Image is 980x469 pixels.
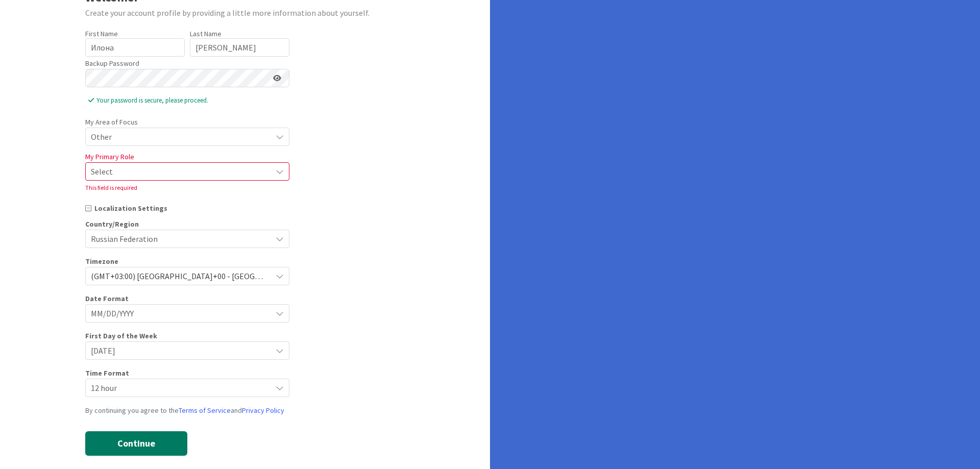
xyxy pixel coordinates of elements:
[85,29,118,38] label: First Name
[179,406,231,415] a: Terms of Service
[85,203,405,214] div: Localization Settings
[85,405,405,416] div: By continuing you agree to the and
[91,269,266,283] span: (GMT+03:00) [GEOGRAPHIC_DATA]+00 - [GEOGRAPHIC_DATA]
[85,256,177,267] div: Timezone
[85,431,187,456] button: Continue
[91,130,266,144] span: Other
[85,184,137,191] span: This field is required
[91,343,266,358] span: [DATE]
[88,95,289,106] span: Your password is secure, please proceed.
[91,232,266,246] span: Russian Federation
[85,152,134,162] label: My Primary Role
[85,7,405,19] div: Create your account profile by providing a little more information about yourself.
[85,368,177,379] div: Time Format
[85,219,177,230] div: Country/Region
[242,406,284,415] a: Privacy Policy
[91,381,266,395] span: 12 hour
[190,29,222,38] label: Last Name
[91,164,266,179] span: Select
[85,331,177,341] div: First Day of the Week
[91,306,266,320] span: MM/DD/YYYY
[85,58,139,69] label: Backup Password
[85,293,177,304] div: Date Format
[85,117,138,128] label: My Area of Focus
